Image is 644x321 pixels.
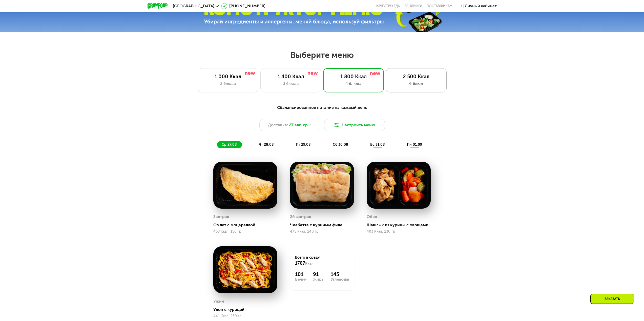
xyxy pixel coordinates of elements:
[213,314,277,318] div: 441 Ккал, 250 гр
[405,4,422,8] a: Вендинги
[213,298,224,305] div: Ужин
[331,277,349,281] div: Углеводы
[376,4,401,8] a: Качество еды
[203,73,253,80] div: 1 000 Ккал
[221,3,265,9] a: [PHONE_NUMBER]
[290,213,311,220] div: 2й завтрак
[328,73,379,80] div: 1 800 Ккал
[222,142,237,147] span: ср 27.08
[328,81,379,87] div: 4 блюда
[296,142,311,147] span: пт 29.08
[295,271,307,277] div: 101
[313,271,324,277] div: 91
[172,105,472,111] div: Сбалансированное питание на каждый день
[391,73,441,80] div: 2 500 Ккал
[370,142,385,147] span: вс 31.08
[203,81,253,87] div: 3 блюда
[213,230,277,234] div: 468 Ккал, 150 гр
[367,230,431,234] div: 403 Ккал, 230 гр
[465,3,497,9] div: Личный кабинет
[367,223,435,228] div: Шашлык из курицы с овощами
[266,81,316,87] div: 3 блюда
[290,223,358,228] div: Чиабатта с куриным филе
[173,4,214,8] span: [GEOGRAPHIC_DATA]
[295,277,307,281] div: Белки
[391,81,441,87] div: 6 блюд
[213,307,281,312] div: Удон с курицей
[213,213,229,220] div: Завтрак
[290,230,354,234] div: 475 Ккал, 240 гр
[268,122,288,128] span: Доставка:
[16,50,628,60] h2: Выберите меню
[426,4,452,8] div: поставщикам
[324,119,385,131] button: Настроить меню
[289,122,308,128] span: 27 авг, ср
[407,142,422,147] span: пн 01.09
[266,73,316,80] div: 1 400 Ккал
[367,213,377,220] div: Обед
[213,223,281,228] div: Омлет с моцареллой
[295,255,349,266] div: Всего в среду
[313,277,324,281] div: Жиры
[590,294,634,304] div: Заказать
[331,271,349,277] div: 145
[259,142,274,147] span: чт 28.08
[305,261,314,266] span: Ккал
[295,260,305,266] span: 1787
[333,142,348,147] span: сб 30.08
